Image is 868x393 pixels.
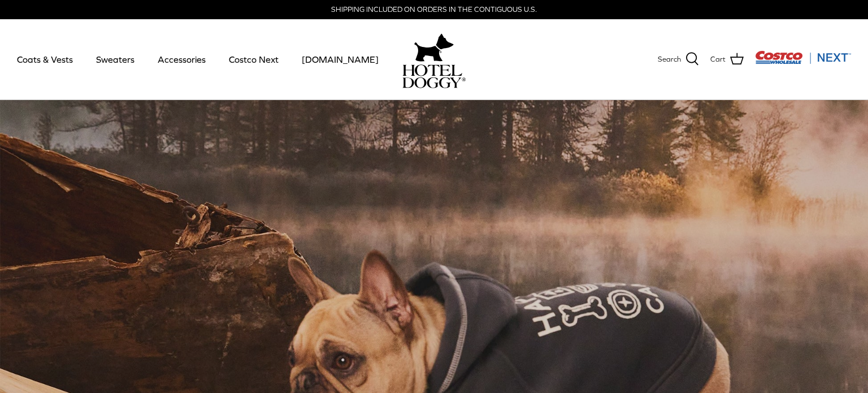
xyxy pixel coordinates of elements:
[658,52,699,67] a: Search
[402,64,466,88] img: hoteldoggycom
[7,40,83,79] a: Coats & Vests
[710,54,726,66] span: Cart
[414,31,454,64] img: hoteldoggy.com
[402,31,466,88] a: hoteldoggy.com hoteldoggycom
[292,40,389,79] a: [DOMAIN_NAME]
[710,52,744,67] a: Cart
[755,50,851,64] img: Costco Next
[219,40,289,79] a: Costco Next
[658,54,681,66] span: Search
[147,40,216,79] a: Accessories
[86,40,145,79] a: Sweaters
[755,58,851,66] a: Visit Costco Next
